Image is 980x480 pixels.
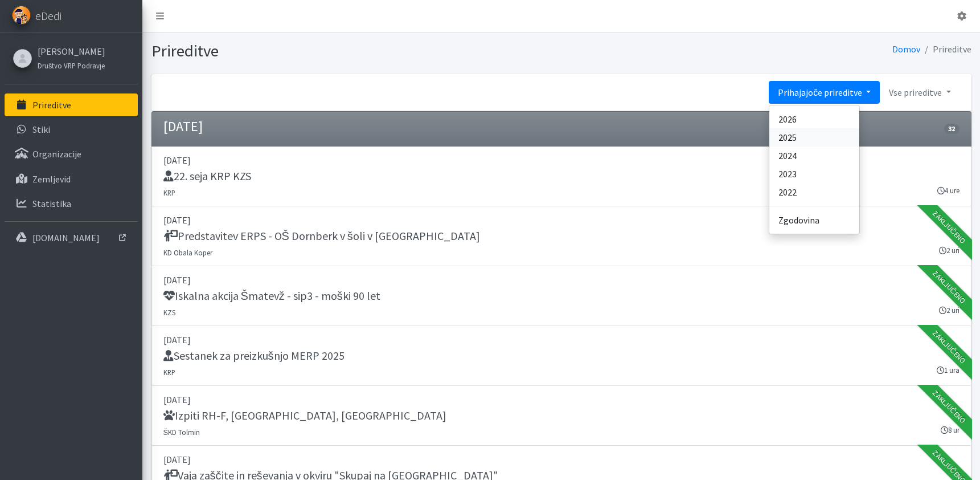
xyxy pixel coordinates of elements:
[32,173,71,185] p: Zemljevid
[32,198,71,209] p: Statistika
[163,453,960,466] p: [DATE]
[920,41,971,58] li: Prireditve
[32,99,71,111] p: Prireditve
[163,213,960,227] p: [DATE]
[5,118,138,141] a: Stiki
[5,192,138,215] a: Statistika
[151,41,557,61] h1: Prireditve
[151,386,971,446] a: [DATE] Izpiti RH-F, [GEOGRAPHIC_DATA], [GEOGRAPHIC_DATA] ŠKD Tolmin 8 ur Zaključeno
[163,308,175,317] small: KZS
[163,428,200,437] small: ŠKD Tolmin
[163,393,960,406] p: [DATE]
[769,211,859,229] a: Zgodovina
[38,44,105,58] a: [PERSON_NAME]
[892,43,920,55] a: Domov
[35,7,61,25] span: eDedi
[163,188,175,197] small: KRP
[163,169,251,183] h5: 22. seja KRP KZS
[163,333,960,347] p: [DATE]
[12,6,31,25] img: eDedi
[769,183,859,201] a: 2022
[769,128,859,147] a: 2025
[769,165,859,183] a: 2023
[163,368,175,377] small: KRP
[151,206,971,266] a: [DATE] Predstavitev ERPS - OŠ Dornberk v šoli v [GEOGRAPHIC_DATA] KD Obala Koper 2 uri Zaključeno
[38,58,105,72] a: Društvo VRP Podravje
[32,124,50,135] p: Stiki
[151,326,971,386] a: [DATE] Sestanek za preizkušnjo MERP 2025 KRP 1 ura Zaključeno
[32,232,100,243] p: [DOMAIN_NAME]
[880,81,960,104] a: Vse prireditve
[5,93,138,116] a: Prireditve
[38,61,105,70] small: Društvo VRP Podravje
[944,124,959,134] span: 32
[163,248,212,257] small: KD Obala Koper
[163,229,480,243] h5: Predstavitev ERPS - OŠ Dornberk v šoli v [GEOGRAPHIC_DATA]
[163,273,960,287] p: [DATE]
[769,147,859,165] a: 2024
[32,148,81,160] p: Organizacije
[151,266,971,326] a: [DATE] Iskalna akcija Šmatevž - sip3 - moški 90 let KZS 2 uri Zaključeno
[769,110,859,128] a: 2026
[769,81,880,104] a: Prihajajoče prireditve
[5,143,138,165] a: Organizacije
[163,119,203,135] h4: [DATE]
[5,168,138,190] a: Zemljevid
[163,409,446,422] h5: Izpiti RH-F, [GEOGRAPHIC_DATA], [GEOGRAPHIC_DATA]
[163,289,380,303] h5: Iskalna akcija Šmatevž - sip3 - moški 90 let
[151,147,971,206] a: [DATE] 22. seja KRP KZS KRP 4 ure
[5,226,138,249] a: [DOMAIN_NAME]
[163,349,345,363] h5: Sestanek za preizkušnjo MERP 2025
[937,185,960,196] small: 4 ure
[163,153,960,167] p: [DATE]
